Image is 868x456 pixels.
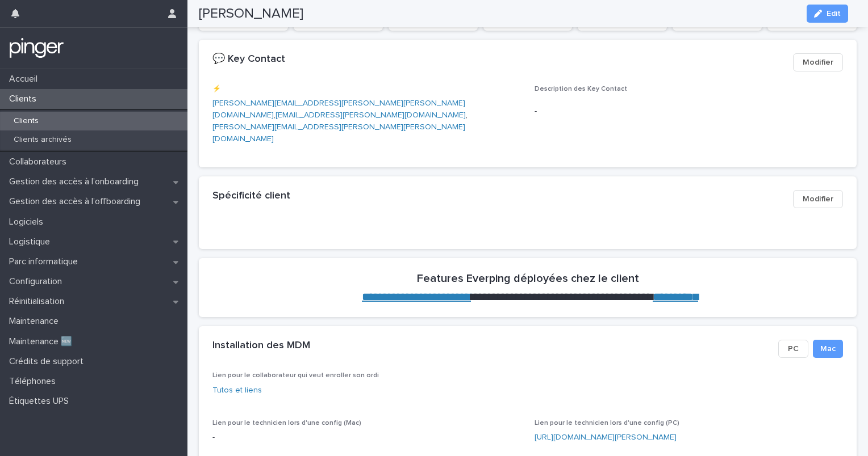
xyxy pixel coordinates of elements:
[5,256,87,267] p: Parc informatique
[5,116,48,126] p: Clients
[5,276,71,287] p: Configuration
[212,99,465,119] a: [PERSON_NAME][EMAIL_ADDRESS][PERSON_NAME][PERSON_NAME][DOMAIN_NAME]
[212,386,262,394] a: Tutos et liens
[803,193,833,205] span: Modifier
[5,176,148,187] p: Gestion des accès à l’onboarding
[5,356,93,367] p: Crédits de support
[788,343,799,354] span: PC
[778,340,808,358] button: PC
[827,10,841,18] span: Edit
[820,343,836,354] span: Mac
[212,372,379,379] span: Lien pour le collaborateur qui veut enroller son ordi
[276,111,466,119] a: [EMAIL_ADDRESS][PERSON_NAME][DOMAIN_NAME]
[793,53,843,71] button: Modifier
[5,217,52,227] p: Logiciels
[5,296,73,307] p: Réinitialisation
[5,316,68,327] p: Maintenance
[212,86,221,92] span: ⚡️
[535,433,677,441] a: [URL][DOMAIN_NAME][PERSON_NAME]
[793,190,843,208] button: Modifier
[212,53,285,66] h2: 💬 Key Contact
[212,190,290,202] h2: Spécificité client
[212,98,521,145] p: , ,
[5,135,81,145] p: Clients archivés
[212,432,521,444] p: -
[212,340,310,352] h2: Installation des MDM
[535,86,627,92] span: Description des Key Contact
[199,6,303,22] h2: [PERSON_NAME]
[9,37,64,60] img: mTgBEunGTSyRkCgitkcU
[813,340,843,358] button: Mac
[5,237,59,247] p: Logistique
[5,336,81,347] p: Maintenance 🆕
[803,57,833,68] span: Modifier
[535,420,679,427] span: Lien pour le technicien lors d'une config (PC)
[5,376,65,387] p: Téléphones
[5,196,149,207] p: Gestion des accès à l’offboarding
[212,123,465,143] a: [PERSON_NAME][EMAIL_ADDRESS][PERSON_NAME][PERSON_NAME][DOMAIN_NAME]
[417,272,639,285] h2: Features Everping déployées chez le client
[5,396,78,407] p: Étiquettes UPS
[535,105,843,117] p: -
[807,5,848,23] button: Edit
[5,94,45,104] p: Clients
[5,74,47,85] p: Accueil
[212,420,361,427] span: Lien pour le technicien lors d'une config (Mac)
[5,157,76,167] p: Collaborateurs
